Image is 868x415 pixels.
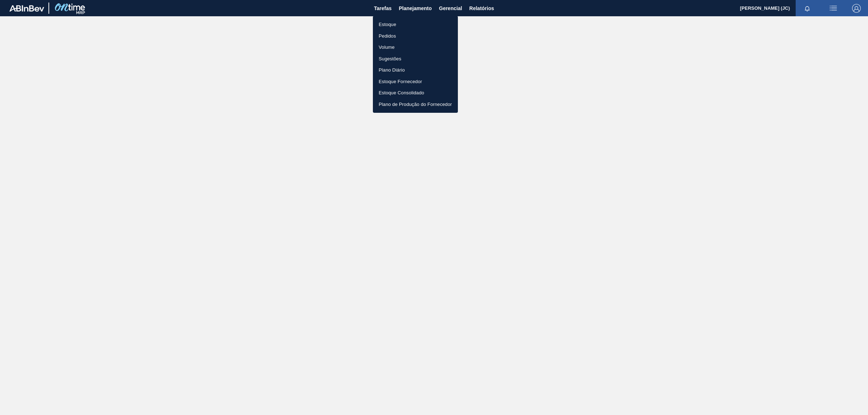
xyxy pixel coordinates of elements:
a: Estoque [373,19,458,30]
a: Estoque Fornecedor [373,76,458,87]
a: Estoque Consolidado [373,87,458,99]
a: Sugestões [373,53,458,65]
a: Plano de Produção do Fornecedor [373,99,458,110]
a: Plano Diário [373,64,458,76]
a: Volume [373,42,458,53]
a: Pedidos [373,30,458,42]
